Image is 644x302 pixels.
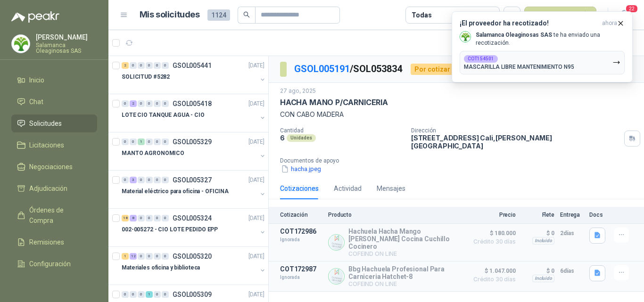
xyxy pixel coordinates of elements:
[411,134,620,150] p: [STREET_ADDRESS] Cali , [PERSON_NAME][GEOGRAPHIC_DATA]
[328,212,463,218] p: Producto
[122,177,129,183] div: 0
[162,215,169,221] div: 0
[560,265,584,277] p: 6 días
[130,291,137,298] div: 0
[138,177,145,183] div: 0
[602,19,617,27] span: ahora
[138,139,145,145] div: 1
[154,62,161,69] div: 0
[162,62,169,69] div: 0
[280,157,640,164] p: Documentos de apoyo
[122,225,218,234] p: 002-005272 - CIO LOTE PEDIDO EPP
[377,183,405,194] div: Mensajes
[560,212,584,218] p: Entrega
[29,75,44,85] span: Inicio
[154,177,161,183] div: 0
[280,164,322,174] button: hacha.jpeg
[11,11,59,23] img: Logo peakr
[173,100,212,107] p: GSOL005418
[29,183,67,194] span: Adjudicación
[173,253,212,260] p: GSOL005320
[122,263,200,272] p: Materiales oficina y biblioteca
[122,215,129,221] div: 18
[287,134,316,142] div: Unidades
[248,214,264,223] p: [DATE]
[460,19,598,27] h3: ¡El proveedor ha recotizado!
[452,11,633,82] button: ¡El proveedor ha recotizado!ahora Company LogoSalamanca Oleaginosas SAS te ha enviado una recotiz...
[130,62,137,69] div: 0
[280,109,633,120] p: CON CABO MADERA
[146,177,153,183] div: 0
[589,212,608,218] p: Docs
[122,98,266,128] a: 0 2 0 0 0 0 GSOL005418[DATE] LOTE CIO TANQUE AGUA - CIO
[138,62,145,69] div: 0
[280,235,322,245] p: Ignorada
[146,100,153,107] div: 0
[11,71,97,89] a: Inicio
[469,228,516,239] span: $ 180.000
[329,269,344,284] img: Company Logo
[146,253,153,260] div: 0
[29,237,64,247] span: Remisiones
[122,212,266,243] a: 18 8 0 0 0 0 GSOL005324[DATE] 002-005272 - CIO LOTE PEDIDO EPP
[411,64,454,75] div: Por cotizar
[130,215,137,221] div: 8
[122,100,129,107] div: 0
[122,62,129,69] div: 2
[469,239,516,245] span: Crédito 30 días
[138,253,145,260] div: 0
[521,228,554,239] p: $ 0
[294,62,403,76] p: / SOL053834
[29,97,43,107] span: Chat
[11,136,97,154] a: Licitaciones
[122,136,266,166] a: 0 0 1 0 0 0 GSOL005329[DATE] MANTO AGRONOMICO
[122,60,266,90] a: 2 0 0 0 0 0 GSOL005441[DATE] SOLICITUD #5282
[248,61,264,70] p: [DATE]
[146,291,153,298] div: 1
[11,114,97,132] a: Solicitudes
[138,100,145,107] div: 0
[329,235,344,250] img: Company Logo
[248,176,264,185] p: [DATE]
[11,180,97,197] a: Adjudicación
[162,253,169,260] div: 0
[162,100,169,107] div: 0
[524,7,596,24] button: Nueva solicitud
[348,250,463,257] p: COFEIND ON LINE
[162,139,169,145] div: 0
[29,118,62,129] span: Solicitudes
[154,139,161,145] div: 0
[154,253,161,260] div: 0
[29,205,88,226] span: Órdenes de Compra
[122,187,229,196] p: Material eléctrico para oficina - OFICINA
[469,212,516,218] p: Precio
[146,139,153,145] div: 0
[122,291,129,298] div: 0
[162,177,169,183] div: 0
[122,251,266,281] a: 1 12 0 0 0 0 GSOL005320[DATE] Materiales oficina y biblioteca
[464,64,574,70] p: MASCARILLA LIBRE MANTENIMIENTO N95
[130,139,137,145] div: 0
[248,99,264,108] p: [DATE]
[138,215,145,221] div: 0
[11,201,97,229] a: Órdenes de Compra
[280,183,319,194] div: Cotizaciones
[280,98,388,107] p: HACHA MANO P/CARNICERIA
[348,265,463,280] p: Bbg Hachuela Profesional Para Carniceria Hatchet-8
[280,212,322,218] p: Cotización
[348,280,463,287] p: COFEIND ON LINE
[280,127,404,134] p: Cantidad
[12,35,30,53] img: Company Logo
[140,8,200,22] h1: Mis solicitudes
[280,273,322,282] p: Ignorada
[173,139,212,145] p: GSOL005329
[146,62,153,69] div: 0
[154,291,161,298] div: 0
[162,291,169,298] div: 0
[616,7,633,24] button: 22
[130,177,137,183] div: 3
[130,100,137,107] div: 2
[173,177,212,183] p: GSOL005327
[280,265,322,273] p: COT172987
[154,100,161,107] div: 0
